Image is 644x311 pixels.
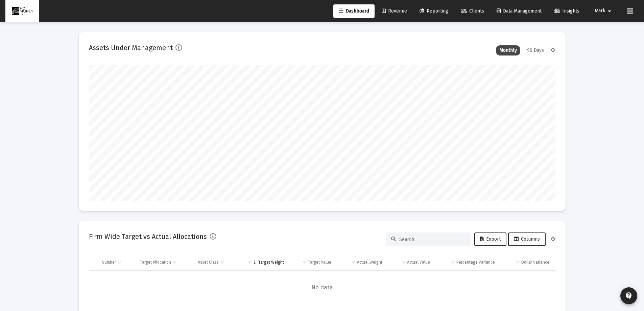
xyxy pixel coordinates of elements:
div: Monthly [496,45,520,55]
img: Dashboard [10,4,34,18]
span: Insights [554,8,579,14]
button: Export [474,232,506,246]
a: Data Management [491,4,547,18]
span: No data [89,284,555,291]
div: Target Weight [258,260,284,265]
div: Number [102,260,116,265]
h2: Firm Wide Target vs Actual Allocations [89,231,207,242]
span: Show filter options for column 'Actual Weight' [351,260,356,265]
h2: Assets Under Management [89,42,173,53]
span: Show filter options for column 'Target Weight' [247,260,252,265]
span: Dashboard [339,8,369,14]
mat-icon: arrow_drop_down [605,4,614,18]
span: Show filter options for column 'Asset Class' [220,260,225,265]
td: Column Actual Value [387,254,435,270]
span: Reporting [420,8,448,14]
td: Column Target Weight [238,254,289,270]
span: Revenue [382,8,407,14]
span: Data Management [497,8,542,14]
span: Show filter options for column 'Number' [117,260,122,265]
div: Percentage Variance [456,260,495,265]
a: Dashboard [333,4,375,18]
div: Actual Weight [357,260,382,265]
div: Asset Class [198,260,219,265]
mat-icon: contact_support [625,292,633,300]
button: Columns [508,232,546,246]
td: Column Actual Weight [336,254,387,270]
span: Show filter options for column 'Target Value' [302,260,307,265]
td: Column Target Value [289,254,336,270]
span: Show filter options for column 'Actual Value' [401,260,406,265]
input: Search [399,237,466,242]
div: Data grid [89,254,555,305]
td: Column Percentage Variance [435,254,500,270]
div: Target Value [308,260,331,265]
span: Export [480,236,501,242]
div: Dollar Variance [521,260,549,265]
a: Clients [455,4,490,18]
a: Reporting [414,4,454,18]
td: Column Asset Class [193,254,238,270]
div: Actual Value [407,260,430,265]
span: Show filter options for column 'Percentage Variance' [450,260,455,265]
div: Target Allocation [140,260,171,265]
span: Show filter options for column 'Target Allocation' [172,260,177,265]
div: 90 Days [524,45,547,55]
a: Insights [549,4,585,18]
td: Column Dollar Variance [500,254,555,270]
span: Mark [595,8,605,14]
td: Column Target Allocation [135,254,193,270]
span: Columns [514,236,540,242]
button: Mark [587,4,622,18]
span: Clients [461,8,484,14]
td: Column Number [97,254,136,270]
a: Revenue [376,4,412,18]
span: Show filter options for column 'Dollar Variance' [515,260,520,265]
